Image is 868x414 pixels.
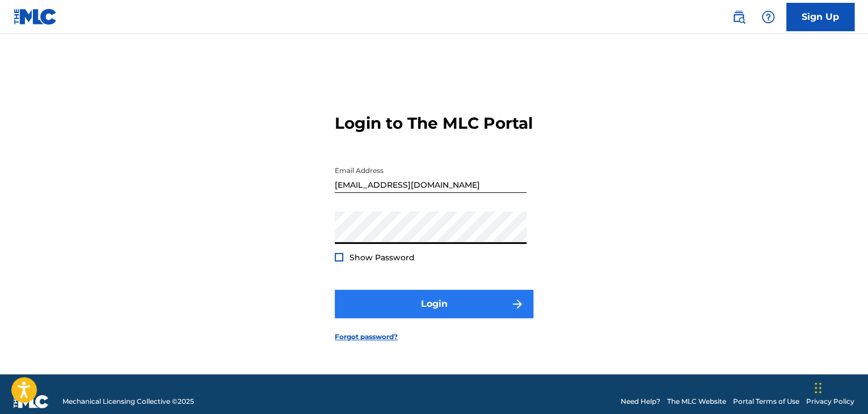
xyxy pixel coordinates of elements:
[335,290,533,318] button: Login
[806,396,854,407] a: Privacy Policy
[511,297,524,311] img: f7272a7cc735f4ea7f67.svg
[761,10,775,24] img: help
[14,395,49,408] img: logo
[335,332,398,342] a: Forgot password?
[811,360,868,414] div: Widget συνομιλίας
[14,9,57,25] img: MLC Logo
[335,113,533,133] h3: Login to The MLC Portal
[786,3,854,31] a: Sign Up
[621,396,660,407] a: Need Help?
[727,6,750,28] a: Public Search
[811,360,868,414] iframe: Chat Widget
[62,396,194,407] span: Mechanical Licensing Collective © 2025
[349,252,415,263] span: Show Password
[733,396,799,407] a: Portal Terms of Use
[815,371,821,405] div: Μεταφορά
[667,396,726,407] a: The MLC Website
[757,6,779,28] div: Help
[732,10,745,24] img: search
